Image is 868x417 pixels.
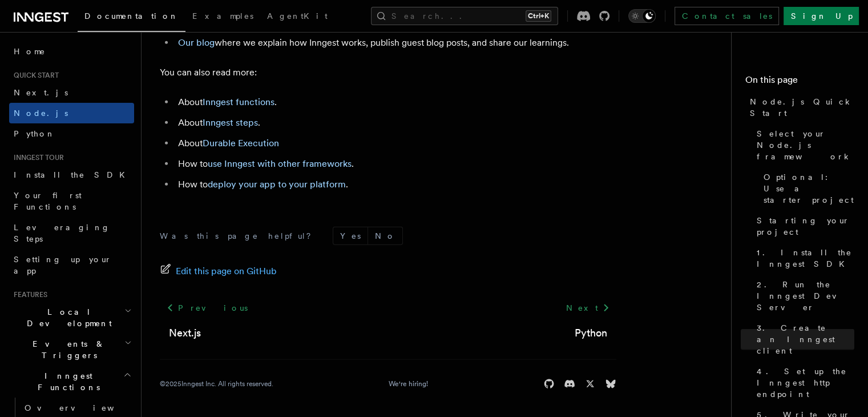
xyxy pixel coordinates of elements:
a: Your first Functions [9,185,134,217]
span: Events & Triggers [9,338,124,361]
a: AgentKit [260,3,334,31]
span: Your first Functions [14,191,82,211]
a: 3. Create an Inngest client [752,318,854,361]
span: Node.js [14,109,68,118]
button: Toggle dark mode [628,9,656,23]
kbd: Ctrl+K [526,10,551,22]
a: Setting up your app [9,249,134,281]
span: Install the SDK [14,170,132,179]
button: Inngest Functions [9,366,134,398]
a: Home [9,41,134,62]
a: Install the SDK [9,165,134,185]
a: use Inngest with other frameworks [208,158,352,169]
a: Durable Execution [203,138,279,149]
span: Local Development [9,306,124,329]
a: Contact sales [675,7,779,25]
a: Inngest functions [203,97,274,107]
span: Quick start [9,71,59,80]
a: Select your Node.js framework [752,123,854,167]
a: We're hiring! [389,379,428,388]
span: 1. Install the Inngest SDK [757,247,854,270]
li: About . [175,94,616,110]
li: About . [175,115,616,131]
span: Next.js [14,88,68,97]
a: Documentation [78,3,185,32]
span: Node.js Quick Start [750,96,854,119]
a: Node.js Quick Start [745,91,854,123]
button: No [368,227,402,244]
a: Next [559,298,616,318]
p: Was this page helpful? [160,230,319,242]
li: How to . [175,177,616,193]
span: Edit this page on GitHub [176,263,277,279]
span: Select your Node.js framework [757,128,854,162]
span: Optional: Use a starter project [764,171,854,206]
span: AgentKit [267,11,328,21]
span: Inngest tour [9,153,64,162]
a: Our blog [178,37,215,48]
a: deploy your app to your platform [208,179,346,190]
button: Yes [333,227,368,244]
a: Next.js [169,325,201,341]
h4: On this page [745,73,854,91]
span: Examples [192,11,253,21]
div: © 2025 Inngest Inc. All rights reserved. [160,379,273,388]
span: Setting up your app [14,255,112,275]
a: Python [9,123,134,144]
button: Events & Triggers [9,334,134,366]
span: Starting your project [757,215,854,238]
a: Previous [160,298,254,318]
a: Optional: Use a starter project [759,167,854,210]
li: How to . [175,156,616,172]
span: 3. Create an Inngest client [757,322,854,356]
span: Inngest Functions [9,370,123,393]
span: Home [14,46,46,57]
a: Examples [185,3,260,31]
a: Inngest steps [203,117,258,128]
li: About [175,135,616,151]
a: Starting your project [752,210,854,242]
span: 4. Set up the Inngest http endpoint [757,366,854,400]
span: Python [14,129,55,138]
a: Python [575,325,607,341]
a: 1. Install the Inngest SDK [752,242,854,274]
li: where we explain how Inngest works, publish guest blog posts, and share our learnings. [175,35,616,51]
a: 2. Run the Inngest Dev Server [752,274,854,318]
span: 2. Run the Inngest Dev Server [757,279,854,313]
a: Edit this page on GitHub [160,263,277,279]
span: Leveraging Steps [14,223,110,243]
a: Leveraging Steps [9,217,134,249]
button: Search...Ctrl+K [371,7,558,25]
span: Documentation [84,11,179,21]
span: Overview [25,403,142,412]
p: You can also read more: [160,65,616,81]
a: Next.js [9,82,134,103]
button: Local Development [9,302,134,334]
span: Features [9,290,47,299]
a: Sign Up [784,7,859,25]
a: Node.js [9,103,134,123]
a: 4. Set up the Inngest http endpoint [752,361,854,404]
